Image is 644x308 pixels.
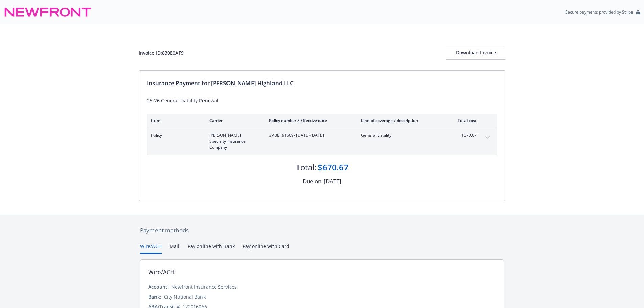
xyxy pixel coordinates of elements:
[151,118,198,123] div: Item
[209,132,258,150] span: [PERSON_NAME] Specialty Insurance Company
[140,243,162,254] button: Wire/ACH
[446,46,505,60] button: Download Invoice
[269,132,350,138] span: #VBB191669 - [DATE]-[DATE]
[147,128,497,155] div: Policy[PERSON_NAME] Specialty Insurance Company#VBB191669- [DATE]-[DATE]General Liability$670.67e...
[482,132,493,143] button: expand content
[324,177,341,186] div: [DATE]
[140,226,504,235] div: Payment methods
[148,268,175,277] div: Wire/ACH
[170,243,180,254] button: Mail
[148,293,161,300] div: Bank:
[209,118,258,123] div: Carrier
[269,118,350,123] div: Policy number / Effective date
[164,293,206,300] div: City National Bank
[318,162,349,173] div: $670.67
[361,132,440,138] span: General Liability
[361,118,440,123] div: Line of coverage / description
[147,79,497,88] div: Insurance Payment for [PERSON_NAME] Highland LLC
[296,162,316,173] div: Total:
[451,118,477,123] div: Total cost
[188,243,235,254] button: Pay online with Bank
[446,46,505,59] div: Download Invoice
[451,132,477,138] span: $670.67
[565,9,633,15] p: Secure payments provided by Stripe
[151,132,198,138] span: Policy
[171,283,237,290] div: Newfront Insurance Services
[139,49,184,56] div: Invoice ID: 830E0AF9
[243,243,289,254] button: Pay online with Card
[303,177,321,186] div: Due on
[147,97,497,104] div: 25-26 General Liability Renewal
[148,283,169,290] div: Account:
